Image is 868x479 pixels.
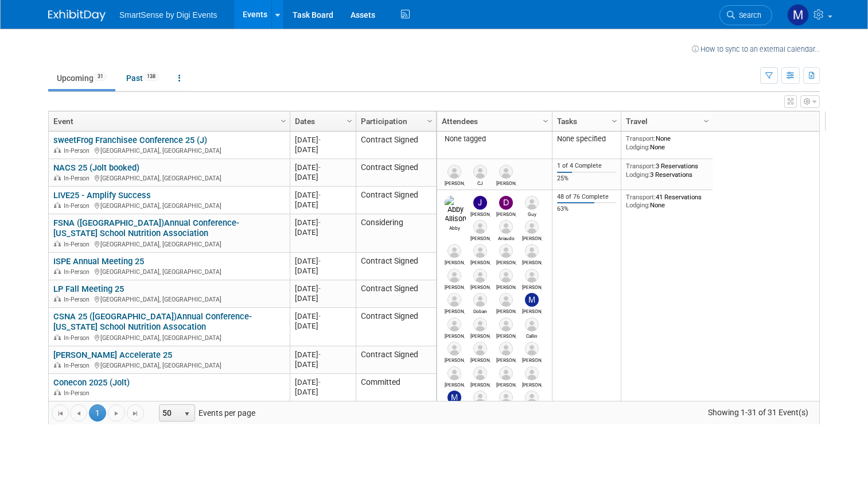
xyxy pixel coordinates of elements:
div: [DATE] [295,350,351,360]
a: Dates [295,111,348,131]
span: - [318,136,321,144]
div: 41 Reservations None [626,193,709,210]
div: [DATE] [295,311,351,321]
img: Guy Yehiav [525,196,539,210]
div: 1 of 4 Complete [557,162,617,170]
span: In-Person [64,268,93,276]
span: Events per page [145,404,267,422]
div: Doban Phillippe [470,307,491,314]
img: Dana Deignan [473,342,487,356]
span: select [182,410,192,419]
div: [DATE] [295,190,351,200]
img: In-Person Event [54,268,61,274]
div: [DATE] [295,163,351,172]
a: Conecon 2025 (Jolt) [53,377,130,388]
span: 138 [143,72,159,81]
div: [DATE] [295,377,351,387]
div: [GEOGRAPHIC_DATA], [GEOGRAPHIC_DATA] [53,294,285,304]
td: Contract Signed [356,308,436,346]
td: Contract Signed [356,159,436,187]
div: [DATE] [295,145,351,154]
img: Sara Kaster [447,165,461,179]
span: - [318,284,321,293]
img: Ariaudo Joe [499,220,513,234]
div: [GEOGRAPHIC_DATA], [GEOGRAPHIC_DATA] [53,360,285,370]
a: Attendees [442,111,544,131]
span: Showing 1-31 of 31 Event(s) [698,404,819,420]
div: Gil Dror [445,258,465,265]
img: Abby Allison [445,196,466,223]
div: None tagged [442,134,548,144]
img: Henderson Steven [499,391,513,404]
a: Past138 [118,67,168,89]
img: Fran Tasker [473,220,487,234]
img: Griggs Josh [499,366,513,380]
div: Callin Godson-Green [522,331,542,339]
span: Column Settings [279,117,288,126]
span: In-Person [64,175,93,182]
img: Deanna Cross [499,269,513,283]
img: Driscoll Jason [525,342,539,356]
div: Ariaudo Joe [496,234,516,241]
div: None None [626,134,709,151]
td: Contract Signed [356,132,436,159]
a: FSNA ([GEOGRAPHIC_DATA])Annual Conference- [US_STATE] School Nutrition Association [53,218,239,239]
div: [DATE] [295,387,351,397]
div: 48 of 76 Complete [557,193,617,201]
a: LIVE25 - Amplify Success [53,190,151,200]
div: [DATE] [295,321,351,331]
span: - [318,163,321,172]
a: Event [53,111,282,131]
div: Michele Kimmet [445,283,465,290]
div: Hesson John [470,380,491,388]
a: Column Settings [278,111,290,129]
div: [GEOGRAPHIC_DATA], [GEOGRAPHIC_DATA] [53,333,285,342]
div: Cody Lambert [496,307,516,314]
td: Contract Signed [356,187,436,214]
div: Matthew Schepers [522,380,542,388]
img: In-Person Event [54,241,61,246]
a: Column Settings [344,111,356,129]
a: Travel [626,111,705,131]
img: ExhibitDay [48,10,106,21]
img: In-Person Event [54,389,61,395]
img: Danny Keough [473,269,487,283]
img: Madeleine Acevedo [525,293,539,307]
span: Go to the first page [56,409,65,418]
img: Gil Dror [447,244,461,258]
img: In-Person Event [54,202,61,208]
a: Go to the next page [108,404,125,422]
span: Go to the next page [112,409,121,418]
div: [DATE] [295,284,351,293]
img: TBD [525,391,539,404]
img: CJ Lewis [473,165,487,179]
div: Griggs Josh [496,380,516,388]
div: Guy Yehiav [522,210,542,217]
div: 3 Reservations 3 Reservations [626,162,709,179]
img: In-Person Event [54,296,61,302]
img: Jeff Eltringham [473,196,487,210]
div: [DATE] [295,218,351,227]
a: Go to the first page [52,404,69,422]
img: Emily Miano [499,342,513,356]
span: 50 [159,405,179,421]
span: In-Person [64,362,93,369]
img: McKinzie Kistler [787,4,809,26]
div: Brent Forte [470,331,491,339]
img: Chris Ashley [499,165,513,179]
a: Participation [361,111,429,131]
div: [GEOGRAPHIC_DATA], [GEOGRAPHIC_DATA] [53,200,285,210]
div: 63% [557,205,617,213]
img: McKinzie Kistler [447,391,461,404]
img: Michele Kimmet [447,269,461,283]
img: Callin Godson-Green [525,318,539,331]
div: Kevin Lettow [522,258,542,265]
div: [GEOGRAPHIC_DATA], [GEOGRAPHIC_DATA] [53,145,285,155]
span: Lodging: [626,201,650,209]
div: Jill Metz [522,283,542,290]
div: Dan Tiernan [496,210,516,217]
a: Search [719,5,772,25]
a: LP Fall Meeting 25 [53,284,124,294]
span: 31 [94,72,107,81]
div: Fran Tasker [470,234,491,241]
